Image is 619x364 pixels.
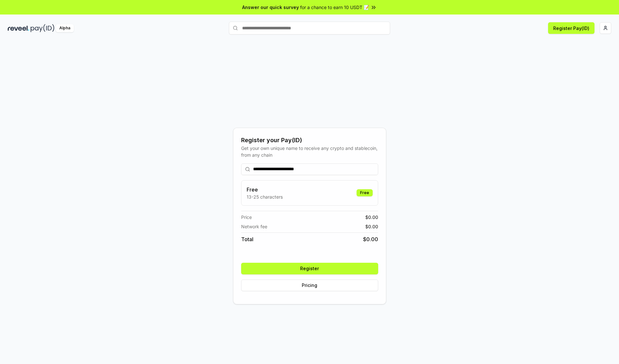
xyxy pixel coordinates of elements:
[8,24,29,32] img: reveel_dark
[241,136,378,145] div: Register your Pay(ID)
[365,223,378,230] span: $ 0.00
[56,24,74,32] div: Alpha
[31,24,54,32] img: pay_id
[247,186,283,193] h3: Free
[363,235,378,243] span: $ 0.00
[548,22,594,34] button: Register Pay(ID)
[247,193,283,200] p: 13-25 characters
[241,145,378,158] div: Get your own unique name to receive any crypto and stablecoin, from any chain
[241,235,253,243] span: Total
[241,280,378,291] button: Pricing
[357,189,373,196] div: Free
[241,263,378,274] button: Register
[241,214,252,221] span: Price
[365,214,378,221] span: $ 0.00
[242,4,299,11] span: Answer our quick survey
[241,223,267,230] span: Network fee
[300,4,369,11] span: for a chance to earn 10 USDT 📝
